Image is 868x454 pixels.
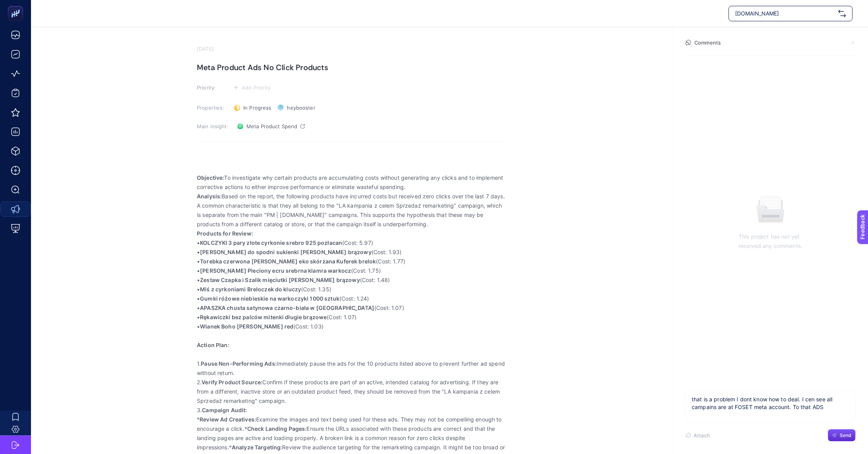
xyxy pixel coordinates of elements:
p: • (Cost: 5.97) [197,238,507,248]
strong: Wianek Boho [PERSON_NAME] red [200,323,293,330]
strong: Miś z cyrkoniami Breloczek do kluczy [200,286,301,292]
strong: Check Landing Pages: [247,425,307,432]
button: Send [828,429,856,442]
h1: Meta Product Ads No Click Products [197,61,507,74]
strong: Action Plan: [197,342,229,348]
p: • (Cost: 1.48) [197,275,507,285]
strong: [PERSON_NAME] do spodni sukienki [PERSON_NAME] brązowy [200,249,372,255]
strong: APASZKA chusta satynowa czarno-biała w [GEOGRAPHIC_DATA] [200,304,374,311]
p: Based on the report, the following products have incurred costs but received zero clicks over the... [197,192,507,229]
p: • (Cost: 1.03) [197,322,507,331]
strong: Pause Non-Performing Ads: [201,360,277,367]
span: In Progress [243,105,271,111]
strong: [PERSON_NAME] Pleciony ecru srebrna klamra warkocz [200,267,351,274]
p: • (Cost: 1.07) [197,303,507,313]
h3: Main insight: [197,123,229,129]
span: [DOMAIN_NAME] [735,10,835,17]
img: svg%3e [838,10,846,17]
span: heybooster [287,105,315,111]
span: Send [840,432,851,439]
strong: Verify Product Source: [201,379,262,385]
strong: Gumki różowe niebieskie na warkoczyki 1000 sztuk [200,295,339,302]
strong: KOLCZYKI 3 pary złote cyrkonie srebro 925 pozłacan [200,239,342,246]
p: • (Cost: 1.07) [197,313,507,322]
p: To investigate why certain products are accumulating costs without generating any clicks and to i... [197,173,507,192]
strong: Rękawiczki bez palców mitenki długie brązowe [200,314,327,320]
p: • (Cost: 1.35) [197,285,507,294]
strong: Objective: [197,174,224,181]
p: • (Cost: 1.75) [197,266,507,275]
strong: Analysis: [197,193,222,199]
p: 2. Confirm if these products are part of an active, intended catalog for advertising. If they are... [197,378,507,406]
p: 1. Immediately pause the ads for the 10 products listed above to prevent further ad spend without... [197,359,507,378]
p: This project has not yet received any comments. [739,232,802,251]
strong: Products for Review: [197,230,253,237]
h4: Comments [694,40,721,46]
time: [DATE] [197,46,214,52]
button: Add Priority [231,83,273,92]
strong: Zestaw Czapka i Szalik mięciutki [PERSON_NAME] brązowy [200,277,360,283]
h3: Properties: [197,105,229,111]
p: 3. [197,406,507,415]
p: • (Cost: 1.77) [197,257,507,266]
span: Add Priority [242,84,271,91]
span: Meta Product Spend [246,123,297,129]
h3: Priority: [197,84,229,91]
span: Attach [694,432,710,439]
strong: Review Ad Creatives: [200,416,256,423]
span: Feedback [5,2,29,9]
strong: Torebka czerwona [PERSON_NAME] eko skórzana Kuferek brelok [200,258,376,265]
p: • (Cost: 1.24) [197,294,507,303]
a: Meta Product Spend [234,120,308,132]
p: • (Cost: 1.93) [197,248,507,257]
strong: Campaign Audit: [202,407,247,413]
strong: Analyze Targeting: [232,444,282,451]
